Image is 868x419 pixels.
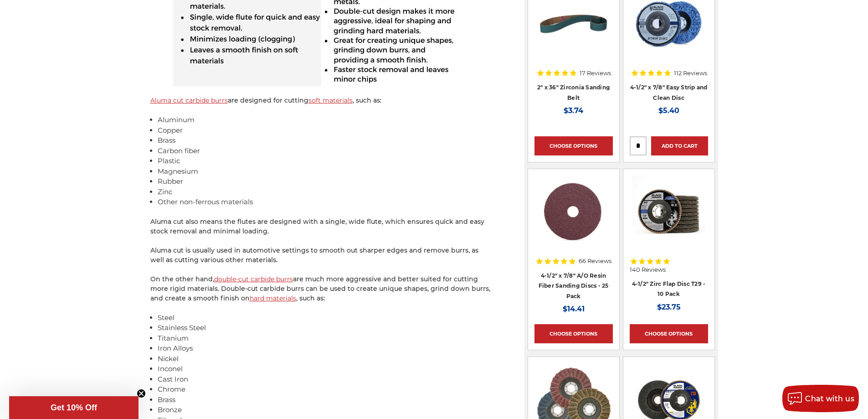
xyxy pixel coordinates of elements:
[158,166,492,177] li: Magnesium
[158,135,492,146] li: Brass
[150,217,492,236] p: Aluma cut also means the flutes are designed with a single, wide flute, which ensures quick and e...
[158,187,492,197] li: Zinc
[9,396,139,419] div: Get 10% OffClose teaser
[782,385,859,412] button: Chat with us
[534,324,613,343] a: Choose Options
[632,176,705,248] img: 4.5" Black Hawk Zirconia Flap Disc 10 Pack
[214,275,293,283] a: double-cut carbide burrs
[630,84,708,101] a: 4-1/2" x 7/8" Easy Strip and Clean Disc
[805,394,854,403] span: Chat with us
[563,305,585,313] span: $14.41
[158,364,492,374] li: Inconel
[308,96,353,104] a: soft materials
[630,267,666,273] span: 140 Reviews
[674,70,707,76] span: 112 Reviews
[632,280,706,298] a: 4-1/2" Zirc Flap Disc T29 - 10 Pack
[158,323,492,333] li: Stainless Steel
[158,115,492,125] li: Aluminum
[158,197,492,207] li: Other non-ferrous materials
[150,246,492,265] p: Aluma cut is usually used in automotive settings to smooth out sharper edges and remove burrs, as...
[158,146,492,156] li: Carbon fiber
[158,125,492,136] li: Copper
[158,405,492,415] li: Bronze
[158,374,492,385] li: Cast Iron
[580,70,611,76] span: 17 Reviews
[158,176,492,187] li: Rubber
[539,272,609,300] a: 4-1/2" x 7/8" A/O Resin Fiber Sanding Discs - 25 Pack
[158,156,492,166] li: Plastic
[158,343,492,354] li: Iron Alloys
[250,294,296,302] a: hard materials
[137,389,146,398] button: Close teaser
[534,176,613,254] a: 4.5 inch resin fiber disc
[150,96,228,104] a: Aluma cut carbide burrs
[651,136,708,155] a: Add to Cart
[150,274,492,303] p: On the other hand, are much more aggressive and better suited for cutting more rigid materials. D...
[158,395,492,405] li: Brass
[630,324,708,343] a: Choose Options
[630,176,708,254] a: 4.5" Black Hawk Zirconia Flap Disc 10 Pack
[536,176,611,248] img: 4.5 inch resin fiber disc
[158,354,492,364] li: Nickel
[537,84,610,101] a: 2" x 36" Zirconia Sanding Belt
[158,384,492,395] li: Chrome
[579,258,611,264] span: 66 Reviews
[150,96,492,105] p: are designed for cutting , such as:
[158,313,492,323] li: Steel
[657,303,681,311] span: $23.75
[564,106,583,115] span: $3.74
[51,403,97,412] span: Get 10% Off
[534,136,613,155] a: Choose Options
[158,333,492,344] li: Titanium
[658,106,679,115] span: $5.40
